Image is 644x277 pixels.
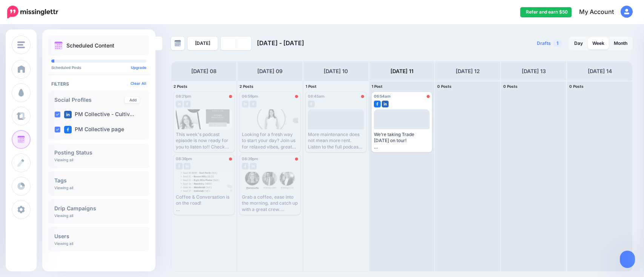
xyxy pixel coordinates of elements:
a: [DATE] [188,37,218,50]
div: Loading [326,126,346,136]
a: Add [124,96,140,103]
img: facebook-square.png [374,101,381,107]
h4: [DATE] 09 [257,67,283,76]
img: linkedin-grey-square.png [184,163,191,170]
div: Looking for a fresh way to start your day? Join us for relaxed vibes, great chats, and your morni... [242,132,298,150]
div: Loading [392,126,412,136]
div: Grab a coffee, ease into the morning, and catch up with a great crew. We’re keeping it chill no a... [242,194,298,213]
a: Day [570,37,587,49]
a: My Account [572,3,633,21]
span: 08:45am [308,94,324,98]
h4: [DATE] 14 [588,67,612,76]
img: menu.png [17,41,25,48]
p: Viewing all [54,185,73,190]
img: Missinglettr [7,6,58,18]
img: calendar.png [54,41,63,50]
span: Drafts [537,41,551,46]
h4: Filters [51,81,146,87]
img: linkedin-square.png [382,101,389,107]
p: Scheduled Posts [51,66,146,69]
h4: Tags [54,178,143,183]
a: Upgrade [131,65,146,70]
img: facebook-grey-square.png [184,101,191,107]
span: 2 Posts [240,84,254,89]
h4: [DATE] 11 [390,67,413,76]
span: 08:39pm [176,156,192,161]
p: Viewing all [54,213,73,218]
span: 2 Posts [174,84,188,89]
span: 1 Post [306,84,317,89]
img: linkedin-grey-square.png [242,101,249,107]
span: 0 Posts [437,84,452,89]
span: 08:39pm [242,156,258,161]
a: Month [609,37,632,49]
p: Viewing all [54,241,73,246]
p: Viewing all [54,158,73,162]
span: 1 Post [372,84,383,89]
a: Week [588,37,609,49]
h4: Social Profiles [54,97,124,103]
span: 08:21pm [176,94,191,98]
h4: Users [54,234,143,239]
img: facebook-square.png [64,126,72,133]
a: Refer and earn $50 [520,7,572,17]
img: facebook-grey-square.png [308,101,315,107]
label: PM Collective page [64,126,124,133]
span: [DATE] - [DATE] [257,39,304,47]
img: linkedin-grey-square.png [176,101,183,107]
h4: [DATE] 12 [456,67,480,76]
img: facebook-grey-square.png [242,163,249,170]
span: 0 Posts [569,84,584,89]
div: More maintenance does not mean more rent. Listen to the full podcast with [PERSON_NAME] from Plum... [308,132,364,150]
img: linkedin-square.png [64,111,72,118]
h4: [DATE] 08 [191,67,217,76]
div: This week's podcast episode is now ready for you to listen to!! Check out our chat with [PERSON_N... [176,132,232,150]
a: Clear All [131,81,146,86]
img: facebook-grey-square.png [176,163,183,170]
p: Scheduled Content [66,43,114,48]
h4: Drip Campaigns [54,206,143,211]
h4: Posting Status [54,150,143,155]
h4: [DATE] 13 [522,67,546,76]
h4: [DATE] 10 [324,67,348,76]
label: PM Collective - Cultiv… [64,111,134,118]
div: Coffee & Conversation is on the road! We’re bringing good chats, great company, and warm brews ac... [176,194,232,213]
div: We’re taking Trade [DATE] on tour! Following the success of our WA event, [PERSON_NAME] & [PERSON... [374,132,430,150]
span: 06:59pm [242,94,258,98]
span: 0 Posts [503,84,518,89]
a: Drafts1 [532,37,567,50]
span: 1 [553,40,562,47]
img: calendar-grey-darker.png [174,40,181,47]
img: facebook-grey-square.png [250,101,257,107]
span: 06:54am [374,94,390,98]
img: linkedin-grey-square.png [250,163,257,170]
